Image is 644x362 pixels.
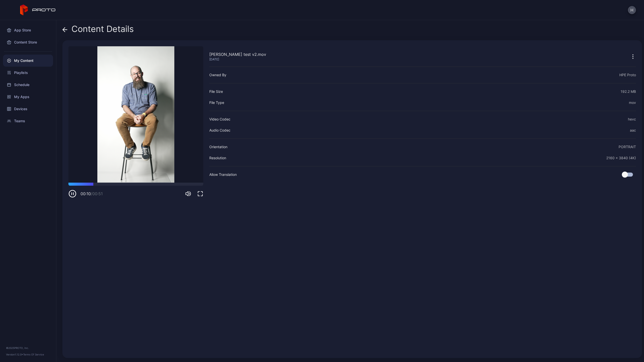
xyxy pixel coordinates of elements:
[62,24,134,36] div: Content Details
[3,91,53,103] a: My Apps
[68,46,203,183] video: Sorry, your browser doesn‘t support embedded videos
[3,115,53,127] a: Teams
[629,100,636,106] div: mov
[621,89,636,95] div: 192.2 MB
[209,89,223,95] div: File Size
[209,116,230,122] div: Video Codec
[209,144,227,150] div: Orientation
[628,116,636,122] div: hevc
[628,6,636,14] button: H
[80,191,103,197] div: 00:10
[209,127,230,133] div: Audio Codec
[6,353,23,356] span: Version 1.12.0 •
[3,67,53,79] a: Playlists
[3,24,53,36] a: App Store
[209,172,237,178] div: Allow Translation
[209,57,266,61] div: [DATE]
[91,191,103,196] span: / 00:51
[619,72,636,78] div: HPE Proto
[3,55,53,67] a: My Content
[209,72,226,78] div: Owned By
[606,155,636,161] div: 2160 x 3840 (4K)
[209,51,266,57] div: [PERSON_NAME] test v2.mov
[3,79,53,91] a: Schedule
[209,100,224,106] div: File Type
[3,36,53,48] a: Content Store
[619,144,636,150] div: PORTRAIT
[3,103,53,115] a: Devices
[6,346,50,350] div: © 2025 PROTO, Inc.
[209,155,226,161] div: Resolution
[23,353,44,356] a: Terms Of Service
[630,127,636,133] div: aac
